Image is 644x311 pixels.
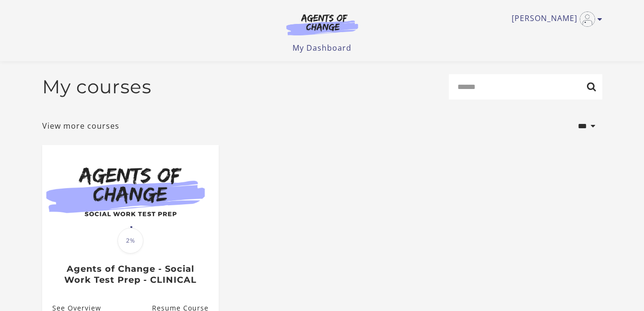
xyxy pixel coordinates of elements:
a: View more courses [42,120,119,132]
h3: Agents of Change - Social Work Test Prep - CLINICAL [52,264,208,285]
a: Toggle menu [512,11,597,27]
a: My Dashboard [293,43,351,53]
img: Agents of Change Logo [276,13,368,35]
span: 2% [117,228,143,254]
h2: My courses [42,76,152,98]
